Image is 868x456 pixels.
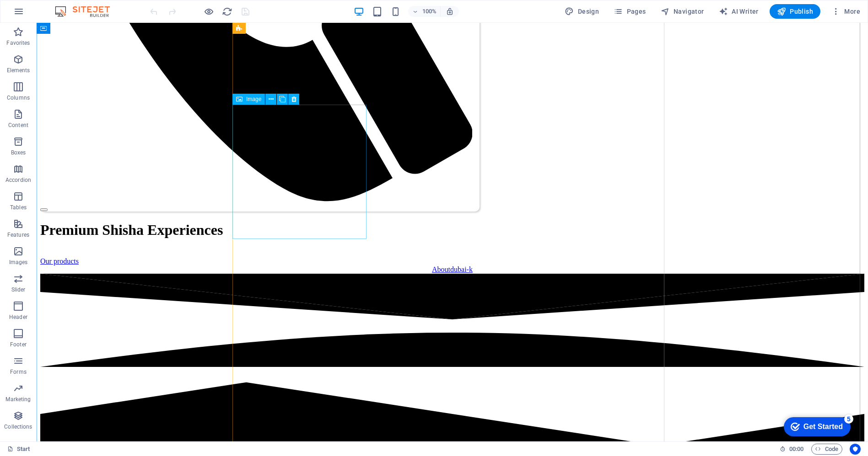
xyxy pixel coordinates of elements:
p: Marketing [5,396,31,403]
button: reload [222,6,233,17]
button: AI Writer [715,4,762,19]
div: 5 [68,2,77,11]
p: Columns [7,94,30,101]
span: : [796,445,797,452]
a: Click to cancel selection. Double-click to open Pages [7,444,30,455]
p: Slider [11,286,26,293]
button: Pages [610,4,649,19]
i: On resize automatically adjust zoom level to fit chosen device. [446,7,454,16]
p: Footer [10,341,27,348]
p: Accordion [5,176,31,184]
div: Design (Ctrl+Alt+Y) [561,4,603,19]
p: Collections [4,423,32,430]
button: More [828,4,864,19]
span: Image [246,96,261,102]
p: Features [7,231,29,239]
button: Click here to leave preview mode and continue editing [204,6,215,17]
button: Design [561,4,603,19]
p: Images [9,259,28,266]
button: Usercentrics [850,444,861,455]
p: Content [8,122,28,129]
p: Elements [7,67,30,74]
h6: Session time [780,444,804,455]
p: Header [9,313,27,321]
button: 100% [408,6,441,17]
span: Navigator [661,7,704,16]
button: Code [811,444,842,455]
button: Navigator [657,4,708,19]
span: Design [565,7,599,16]
div: Get Started 5 items remaining, 0% complete [7,5,74,24]
button: Publish [770,4,820,19]
span: 00 00 [789,444,803,455]
h6: 100% [422,6,437,17]
span: AI Writer [719,7,759,16]
p: Boxes [11,149,26,156]
i: Reload page [222,6,233,17]
p: Favorites [6,39,30,47]
div: Get Started [27,10,66,18]
p: Forms [10,368,27,376]
span: Pages [614,7,646,16]
span: Code [815,444,838,455]
img: Editor Logo [53,6,121,17]
span: More [831,7,860,16]
span: Publish [777,7,813,16]
p: Tables [10,204,27,211]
